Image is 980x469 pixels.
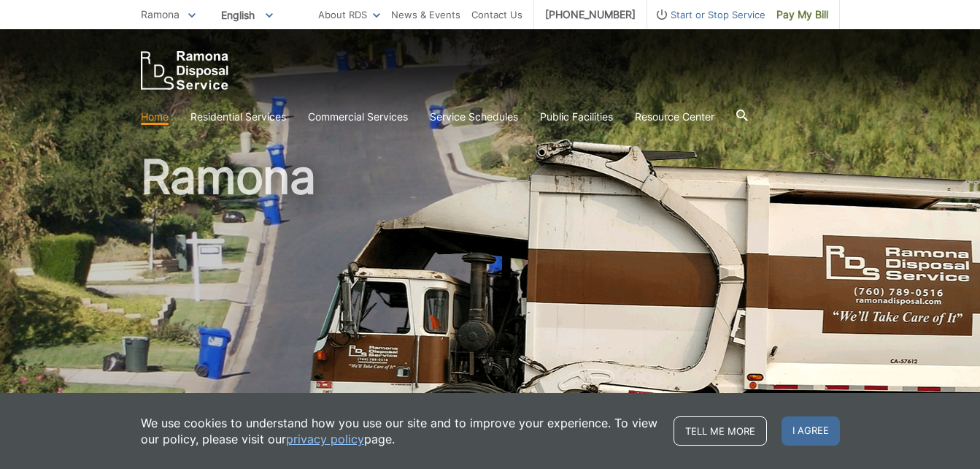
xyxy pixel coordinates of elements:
[430,109,518,125] a: Service Schedules
[141,8,180,20] span: Ramona
[308,109,408,125] a: Commercial Services
[190,109,286,125] a: Residential Services
[286,431,364,447] a: privacy policy
[391,7,460,23] a: News & Events
[141,51,228,90] a: EDCD logo. Return to the homepage.
[210,3,284,27] span: English
[141,109,169,125] a: Home
[318,7,380,23] a: About RDS
[471,7,522,23] a: Contact Us
[540,109,613,125] a: Public Facilities
[141,415,659,447] p: We use cookies to understand how you use our site and to improve your experience. To view our pol...
[776,7,828,23] span: Pay My Bill
[782,416,840,446] span: I agree
[635,109,714,125] a: Resource Center
[674,416,767,446] a: Tell me more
